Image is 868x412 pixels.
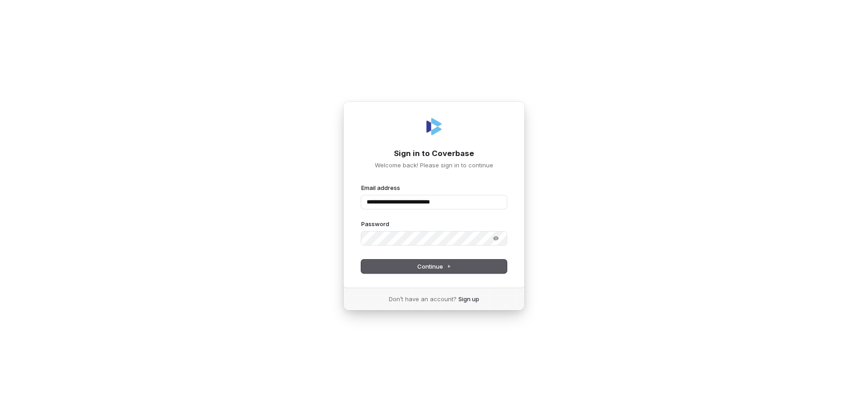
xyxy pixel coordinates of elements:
button: Continue [361,260,507,273]
button: Show password [487,233,505,244]
a: Sign up [458,295,479,303]
h1: Sign in to Coverbase [361,148,507,159]
img: Coverbase [423,116,445,137]
label: Email address [361,184,400,192]
p: Welcome back! Please sign in to continue [361,161,507,169]
span: Continue [417,262,451,270]
label: Password [361,220,389,228]
span: Don’t have an account? [389,295,457,303]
